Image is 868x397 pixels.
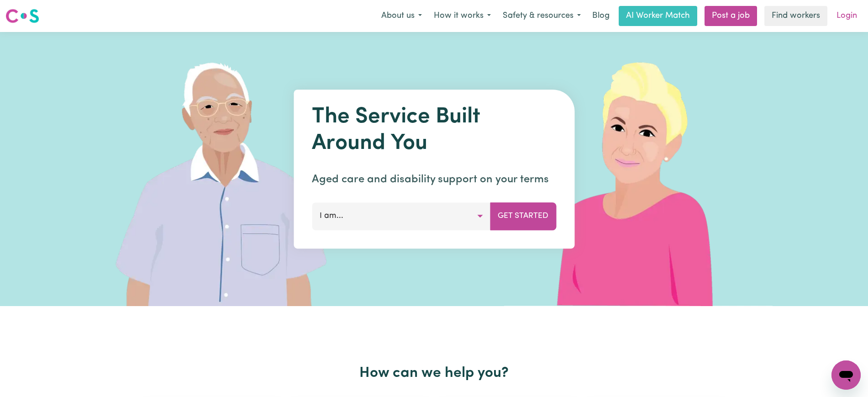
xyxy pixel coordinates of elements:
h2: How can we help you? [138,365,730,382]
button: About us [375,6,428,26]
button: Safety & resources [497,6,587,26]
img: Careseekers logo [5,8,39,24]
a: AI Worker Match [619,6,697,26]
a: Post a job [705,6,757,26]
iframe: Button to launch messaging window [831,360,861,390]
a: Blog [587,6,615,26]
button: I am... [312,202,490,230]
a: Careseekers logo [5,5,39,26]
button: Get Started [490,202,556,230]
a: Find workers [764,6,827,26]
a: Login [831,6,863,26]
button: How it works [428,6,497,26]
h1: The Service Built Around You [312,104,556,157]
p: Aged care and disability support on your terms [312,171,556,188]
